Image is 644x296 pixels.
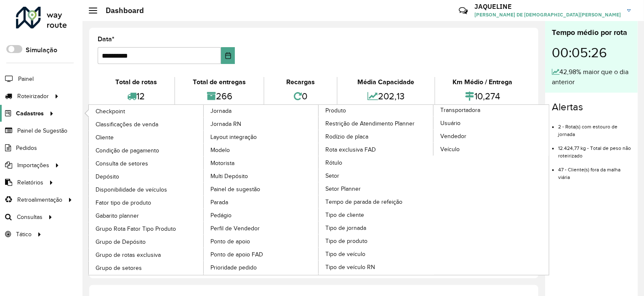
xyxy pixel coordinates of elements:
span: Rótulo [325,158,342,167]
a: Transportadora [319,105,549,275]
div: 266 [177,87,261,105]
a: Painel de sugestão [204,183,319,195]
span: Jornada RN [210,120,241,128]
span: Tático [16,230,32,239]
span: Produto [325,106,346,115]
a: Jornada [89,105,319,275]
div: Total de entregas [177,77,261,87]
span: Classificações de venda [96,120,158,129]
a: Ponto de apoio FAD [204,248,319,261]
h3: JAQUELINE [474,3,621,11]
a: Tipo de produto [319,235,434,247]
a: Usuário [434,117,549,129]
span: Jornada [210,107,232,115]
div: 12 [100,87,172,105]
a: Ponto de apoio [204,235,319,248]
span: Tipo de jornada [325,224,366,232]
div: 0 [266,87,335,105]
a: Disponibilidade de veículos [89,183,204,196]
span: Restrição de Atendimento Planner [325,119,415,128]
a: Grupo de rotas exclusiva [89,248,204,261]
h2: Dashboard [97,6,144,15]
span: Pedidos [16,144,37,152]
a: Modelo [204,144,319,156]
a: Tempo de parada de refeição [319,195,434,208]
span: Painel de sugestão [210,185,260,194]
a: Setor Planner [319,182,434,195]
span: Parada [210,198,228,207]
a: Pedágio [204,209,319,221]
span: Condição de pagamento [96,146,159,155]
li: 2 - Rota(s) com estouro de jornada [558,117,631,138]
span: Grupo de Depósito [96,237,146,246]
span: Grupo de rotas exclusiva [96,251,161,259]
a: Depósito [89,170,204,183]
button: Choose Date [221,47,235,64]
span: Grupo de setores [96,264,142,272]
a: Condição de pagamento [89,144,204,157]
a: Layout integração [204,131,319,143]
label: Simulação [26,45,57,55]
a: Consulta de setores [89,157,204,170]
span: Motorista [210,159,234,168]
li: 12.424,77 kg - Total de peso não roteirizado [558,138,631,160]
span: Perfil de Vendedor [210,224,260,233]
span: Ponto de apoio FAD [210,250,263,259]
a: Prioridade pedido [204,261,319,274]
span: Setor Planner [325,184,361,193]
div: Km Médio / Entrega [437,77,528,87]
a: Grupo de setores [89,261,204,274]
span: Roteirizador [17,92,49,101]
span: Tipo de cliente [325,211,364,219]
a: Jornada RN [204,117,319,130]
a: Rodízio de placa [319,130,434,143]
a: Gabarito planner [89,209,204,222]
span: Tempo de parada de refeição [325,197,402,206]
a: Cliente [89,131,204,144]
span: Retroalimentação [17,195,62,204]
a: Tipo de veículo [319,248,434,260]
span: Setor [325,171,339,180]
div: Tempo médio por rota [552,27,631,38]
a: Fator tipo de produto [89,196,204,209]
div: 202,13 [340,87,432,105]
span: Prioridade pedido [210,263,257,272]
span: Tipo de produto [325,237,367,245]
span: Painel [18,75,34,83]
span: Veículo [440,145,460,154]
span: Modelo [210,146,230,155]
a: Contato Rápido [454,2,472,20]
span: Checkpoint [96,107,125,116]
span: Ponto de apoio [210,237,250,246]
span: Consultas [17,213,43,221]
span: Grupo Rota Fator Tipo Produto [96,224,176,233]
span: Cliente [96,133,114,142]
span: Usuário [440,119,460,128]
a: Parada [204,196,319,208]
span: Transportadora [440,106,480,115]
span: Rodízio de placa [325,132,368,141]
span: Disponibilidade de veículos [96,185,167,194]
span: Importações [17,161,49,170]
a: Grupo Rota Fator Tipo Produto [89,222,204,235]
span: Painel de Sugestão [17,126,67,135]
span: Cadastros [16,109,44,118]
a: Tipo de cliente [319,208,434,221]
span: [PERSON_NAME] DE [DEMOGRAPHIC_DATA][PERSON_NAME] [474,11,621,19]
a: Setor [319,169,434,182]
a: Veículo [434,143,549,155]
a: Perfil de Vendedor [204,222,319,235]
span: Vendedor [440,132,466,141]
a: Produto [204,105,434,275]
span: Gabarito planner [96,211,139,220]
span: Consulta de setores [96,159,148,168]
span: Tipo de veículo RN [325,263,375,272]
span: Multi Depósito [210,172,248,181]
a: Motorista [204,157,319,169]
a: Grupo de Depósito [89,235,204,248]
a: Restrição de Atendimento Planner [319,117,434,130]
a: Multi Depósito [204,170,319,182]
span: Rota exclusiva FAD [325,145,376,154]
a: Vendedor [434,130,549,142]
span: Depósito [96,172,119,181]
